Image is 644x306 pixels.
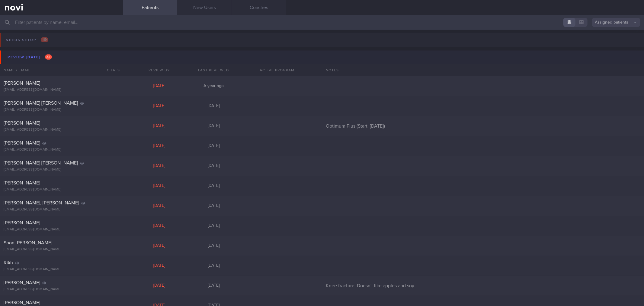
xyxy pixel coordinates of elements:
div: [EMAIL_ADDRESS][DOMAIN_NAME] [4,287,119,292]
span: Rikh [4,260,13,265]
div: [DATE] [186,203,241,209]
div: [DATE] [132,183,186,189]
div: [DATE] [132,103,186,109]
span: [PERSON_NAME] [4,220,40,225]
div: [EMAIL_ADDRESS][DOMAIN_NAME] [4,247,119,252]
div: [DATE] [132,223,186,229]
div: [EMAIL_ADDRESS][DOMAIN_NAME] [4,128,119,132]
span: [PERSON_NAME] [4,181,40,185]
span: [PERSON_NAME] [4,81,40,86]
div: Knee fracture. Doesn't like apples and soy. [322,283,644,289]
div: Review [DATE] [6,53,53,61]
div: Active Program [241,64,313,76]
div: Review By [132,64,186,76]
div: [DATE] [186,283,241,288]
span: [PERSON_NAME] [4,121,40,125]
span: [PERSON_NAME] [4,280,40,285]
span: [PERSON_NAME] [PERSON_NAME] [4,161,78,165]
div: [DATE] [132,163,186,169]
div: [EMAIL_ADDRESS][DOMAIN_NAME] [4,108,119,112]
div: [DATE] [186,183,241,189]
div: [EMAIL_ADDRESS][DOMAIN_NAME] [4,187,119,192]
div: [DATE] [186,263,241,269]
div: Last Reviewed [186,64,241,76]
div: Notes [322,64,644,76]
div: [EMAIL_ADDRESS][DOMAIN_NAME] [4,227,119,232]
div: A year ago [186,83,241,89]
div: [DATE] [132,243,186,249]
div: Chats [99,64,123,76]
div: Optimum Plus (Start: [DATE]) [322,123,644,129]
span: [PERSON_NAME] [4,141,40,145]
span: [PERSON_NAME] [PERSON_NAME] [4,101,78,106]
div: [EMAIL_ADDRESS][DOMAIN_NAME] [4,207,119,212]
div: [DATE] [132,203,186,209]
button: Assigned patients [592,18,640,27]
span: [PERSON_NAME], [PERSON_NAME] [4,200,79,205]
div: [DATE] [132,123,186,129]
div: [EMAIL_ADDRESS][DOMAIN_NAME] [4,168,119,172]
div: [DATE] [186,163,241,169]
div: [EMAIL_ADDRESS][DOMAIN_NAME] [4,88,119,92]
span: 32 [45,54,52,60]
div: [DATE] [186,223,241,229]
div: [DATE] [186,123,241,129]
div: [DATE] [132,283,186,288]
span: Soon [PERSON_NAME] [4,240,52,245]
div: [EMAIL_ADDRESS][DOMAIN_NAME] [4,267,119,272]
div: [EMAIL_ADDRESS][DOMAIN_NAME] [4,148,119,152]
span: [PERSON_NAME] [4,300,40,305]
div: [DATE] [186,143,241,149]
div: [DATE] [186,243,241,249]
div: [DATE] [132,83,186,89]
div: [DATE] [186,103,241,109]
div: Needs setup [4,36,50,44]
div: [DATE] [132,263,186,269]
span: 119 [41,37,48,42]
div: [DATE] [132,143,186,149]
